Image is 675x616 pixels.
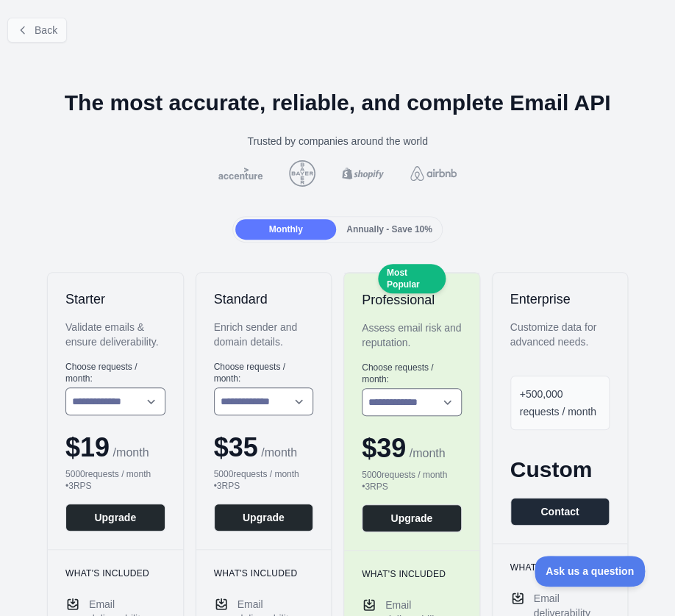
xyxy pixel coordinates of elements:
[214,567,314,579] h3: What's included
[510,562,610,573] h3: What's included
[65,567,165,579] h3: What's included
[362,568,462,580] h3: What's included
[535,556,646,587] iframe: Toggle Customer Support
